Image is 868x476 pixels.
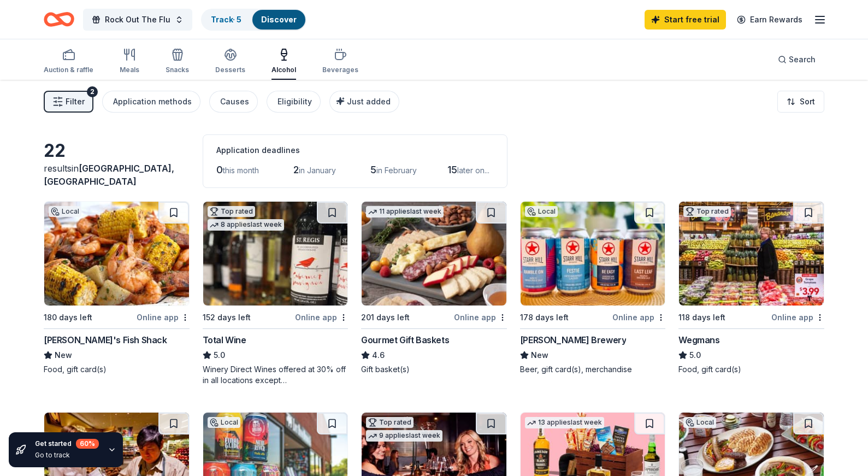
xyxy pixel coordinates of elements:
[66,95,85,108] span: Filter
[277,95,312,108] div: Eligibility
[44,333,167,346] div: [PERSON_NAME]'s Fish Shack
[209,91,258,113] button: Causes
[113,95,192,108] div: Application methods
[525,417,604,428] div: 13 applies last week
[44,7,74,32] a: Home
[689,349,701,362] span: 5.0
[105,13,170,26] span: Rock Out The Flu
[521,202,665,305] img: Image for Starr Hill Brewery
[208,219,284,231] div: 8 applies last week
[362,202,506,305] img: Image for Gourmet Gift Baskets
[366,206,444,218] div: 11 applies last week
[44,91,93,113] button: Filter2
[366,417,414,428] div: Top rated
[520,333,627,346] div: [PERSON_NAME] Brewery
[520,311,569,324] div: 178 days left
[267,91,321,113] button: Eligibility
[44,44,93,80] button: Auction & raffle
[769,49,824,70] button: Search
[223,166,259,175] span: this month
[678,333,719,346] div: Wegmans
[800,95,815,108] span: Sort
[203,333,246,346] div: Total Wine
[271,66,296,74] div: Alcohol
[329,91,399,113] button: Just added
[771,310,824,324] div: Online app
[215,44,245,80] button: Desserts
[322,44,358,80] button: Beverages
[203,364,349,386] div: Winery Direct Wines offered at 30% off in all locations except [GEOGRAPHIC_DATA], [GEOGRAPHIC_DAT...
[166,66,189,74] div: Snacks
[347,97,391,106] span: Just added
[44,163,174,187] span: [GEOGRAPHIC_DATA], [GEOGRAPHIC_DATA]
[83,9,192,31] button: Rock Out The Flu
[44,364,190,375] div: Food, gift card(s)
[49,206,81,217] div: Local
[683,206,731,217] div: Top rated
[447,164,457,175] span: 15
[361,311,410,324] div: 201 days left
[44,202,189,305] img: Image for Ford's Fish Shack
[777,91,824,113] button: Sort
[220,95,249,108] div: Causes
[208,417,240,428] div: Local
[102,91,200,113] button: Application methods
[645,10,726,30] a: Start free trial
[203,201,349,386] a: Image for Total WineTop rated8 applieslast week152 days leftOnline appTotal Wine5.0Winery Direct ...
[679,202,824,305] img: Image for Wegmans
[457,166,489,175] span: later on...
[44,140,190,162] div: 22
[203,202,348,305] img: Image for Total Wine
[361,201,507,375] a: Image for Gourmet Gift Baskets11 applieslast week201 days leftOnline appGourmet Gift Baskets4.6Gi...
[44,163,174,187] span: in
[87,86,98,97] div: 2
[35,451,99,460] div: Go to track
[55,349,72,362] span: New
[376,166,417,175] span: in February
[361,333,449,346] div: Gourmet Gift Baskets
[44,311,92,324] div: 180 days left
[120,44,139,80] button: Meals
[678,364,824,375] div: Food, gift card(s)
[35,439,99,449] div: Get started
[44,66,93,74] div: Auction & raffle
[520,201,666,375] a: Image for Starr Hill BreweryLocal178 days leftOnline app[PERSON_NAME] BreweryNewBeer, gift card(s...
[299,166,336,175] span: in January
[366,430,442,442] div: 9 applies last week
[44,162,190,188] div: results
[203,311,251,324] div: 152 days left
[372,349,385,362] span: 4.6
[295,310,348,324] div: Online app
[216,144,494,157] div: Application deadlines
[201,9,306,31] button: Track· 5Discover
[789,53,816,66] span: Search
[137,310,190,324] div: Online app
[322,66,358,74] div: Beverages
[520,364,666,375] div: Beer, gift card(s), merchandise
[208,206,255,217] div: Top rated
[531,349,548,362] span: New
[261,15,297,24] a: Discover
[612,310,665,324] div: Online app
[76,439,99,449] div: 60 %
[215,66,245,74] div: Desserts
[166,44,189,80] button: Snacks
[216,164,223,175] span: 0
[293,164,299,175] span: 2
[454,310,507,324] div: Online app
[683,417,716,428] div: Local
[271,44,296,80] button: Alcohol
[730,10,809,30] a: Earn Rewards
[370,164,376,175] span: 5
[361,364,507,375] div: Gift basket(s)
[214,349,225,362] span: 5.0
[211,15,241,24] a: Track· 5
[678,311,725,324] div: 118 days left
[44,201,190,375] a: Image for Ford's Fish ShackLocal180 days leftOnline app[PERSON_NAME]'s Fish ShackNewFood, gift ca...
[120,66,139,74] div: Meals
[525,206,558,217] div: Local
[678,201,824,375] a: Image for WegmansTop rated118 days leftOnline appWegmans5.0Food, gift card(s)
